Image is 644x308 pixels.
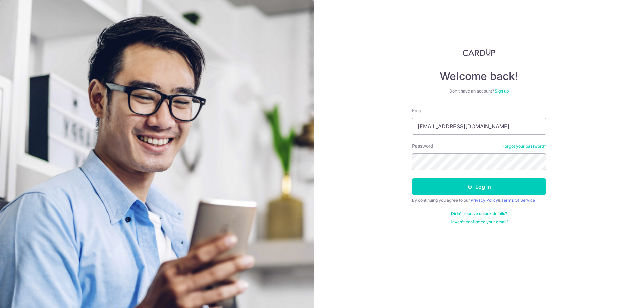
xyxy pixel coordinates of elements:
a: Terms Of Service [501,198,535,203]
label: Password [412,143,433,149]
button: Log in [412,178,546,195]
a: Sign up [495,88,509,94]
label: Email [412,107,423,114]
a: Privacy Policy [471,198,498,203]
input: Enter your Email [412,118,546,135]
div: Don’t have an account? [412,88,546,94]
a: Didn't receive unlock details? [451,211,507,217]
img: CardUp Logo [463,48,495,56]
h4: Welcome back! [412,70,546,83]
a: Forgot your password? [502,144,546,149]
a: Haven't confirmed your email? [449,219,508,225]
div: By continuing you agree to our & [412,198,546,203]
